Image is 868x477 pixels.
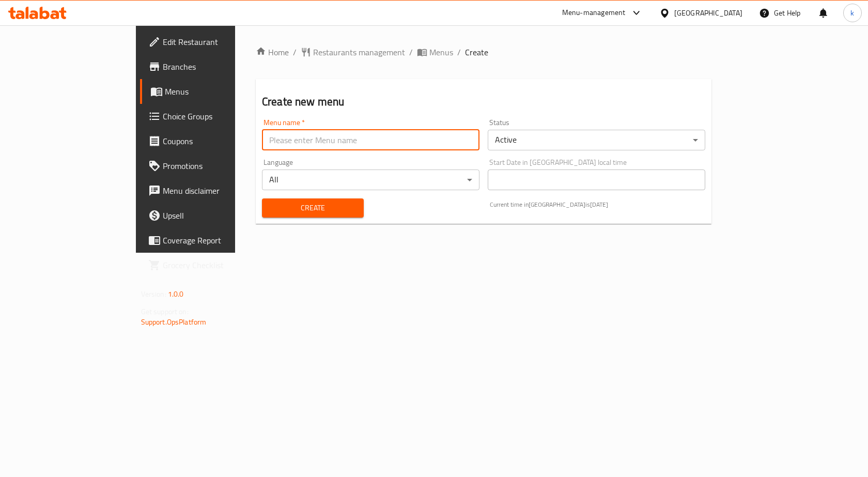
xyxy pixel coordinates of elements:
span: Grocery Checklist [163,259,273,271]
a: Upsell [140,203,281,228]
span: Coupons [163,135,273,147]
span: Menu disclaimer [163,184,273,197]
div: Menu-management [562,7,626,19]
a: Choice Groups [140,104,281,129]
li: / [409,46,413,58]
a: Edit Restaurant [140,29,281,54]
div: All [262,170,479,190]
a: Branches [140,54,281,79]
input: Please enter Menu name [262,130,479,150]
li: / [457,46,461,58]
span: Create [465,46,488,58]
span: Promotions [163,160,273,172]
p: Current time in [GEOGRAPHIC_DATA] is [DATE] [490,200,705,209]
a: Restaurants management [301,46,405,58]
span: k [850,7,854,19]
span: Version: [141,287,166,301]
span: 1.0.0 [168,287,184,301]
span: Edit Restaurant [163,36,273,48]
a: Menu disclaimer [140,178,281,203]
a: Promotions [140,153,281,178]
span: Get support on: [141,305,189,318]
span: Choice Groups [163,110,273,122]
span: Coverage Report [163,234,273,247]
a: Coverage Report [140,228,281,253]
a: Coupons [140,129,281,153]
span: Upsell [163,209,273,222]
div: Active [488,130,705,150]
h2: Create new menu [262,94,705,110]
span: Restaurants management [313,46,405,58]
a: Menus [417,46,453,58]
button: Create [262,198,364,218]
span: Menus [165,85,273,98]
a: Menus [140,79,281,104]
span: Branches [163,60,273,73]
span: Create [270,202,355,214]
a: Support.OpsPlatform [141,315,207,329]
nav: breadcrumb [256,46,711,58]
span: Menus [429,46,453,58]
a: Grocery Checklist [140,253,281,278]
div: [GEOGRAPHIC_DATA] [674,7,742,19]
li: / [293,46,297,58]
